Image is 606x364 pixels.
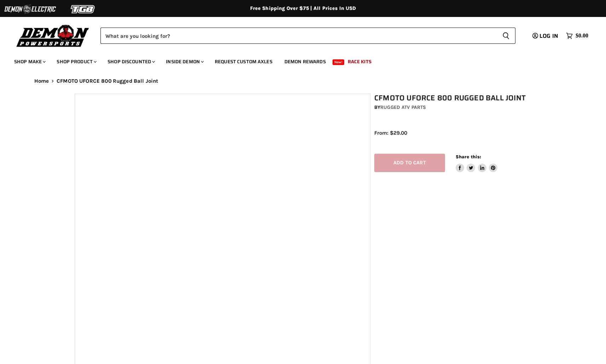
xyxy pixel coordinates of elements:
[20,5,586,12] div: Free Shipping Over $75 | All Prices In USD
[100,28,515,44] form: Product
[14,23,92,48] img: Demon Powersports
[20,78,586,84] nav: Breadcrumbs
[9,52,587,69] ul: Main menu
[380,104,426,110] a: Rugged ATV Parts
[497,28,515,44] button: Search
[279,54,331,69] a: Demon Rewards
[456,154,481,159] span: Share this:
[374,130,407,136] span: From: $29.00
[529,33,562,39] a: Log in
[209,54,278,69] a: Request Custom Axles
[51,54,101,69] a: Shop Product
[100,28,497,44] input: Search
[456,154,498,172] aside: Share this:
[9,54,50,69] a: Shop Make
[333,59,345,65] span: New!
[57,78,158,84] span: CFMOTO UFORCE 800 Rugged Ball Joint
[539,31,558,40] span: Log in
[562,31,592,41] a: $0.00
[57,2,110,16] img: TGB Logo 2
[374,94,536,102] h1: CFMOTO UFORCE 800 Rugged Ball Joint
[576,33,588,39] span: $0.00
[34,78,49,84] a: Home
[374,104,536,111] div: by
[342,54,377,69] a: Race Kits
[161,54,208,69] a: Inside Demon
[4,2,57,16] img: Demon Electric Logo 2
[102,54,159,69] a: Shop Discounted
